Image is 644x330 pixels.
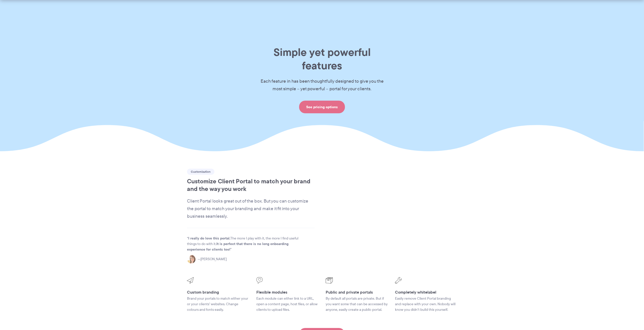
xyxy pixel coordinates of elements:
[187,241,288,252] strong: It is perfect that there is no long onboarding experience for clients too!
[395,290,457,295] h3: Completely whitelabel
[187,296,249,313] p: Brand your portals to match either your or your clients’ websites. Change colours and fonts easily.
[395,296,457,313] p: Easily remove Client Portal branding and replace with your own. Nobody will know you didn’t build...
[198,256,227,262] span: [PERSON_NAME]
[253,46,392,72] h1: Simple yet powerful features
[299,101,345,113] a: See pricing options
[187,169,214,175] span: Customization
[187,236,306,252] p: The more I play with it, the more I find useful things to do with it.
[256,290,319,295] h3: Flexible modules
[326,296,388,313] p: By default all portals are private. But if you want some that can be accessed by anyone, easily c...
[256,296,319,313] p: Each module can either link to a URL, open a content page, host files, or allow clients to upload...
[187,290,249,295] h3: Custom branding
[326,290,388,295] h3: Public and private portals
[187,197,315,220] p: Client Portal looks great out of the box. But you can customize the portal to match your branding...
[187,178,315,193] h2: Customize Client Portal to match your brand and the way you work
[188,235,230,241] strong: I really do love this portal.
[253,78,392,93] p: Each feature in has been thoughtfully designed to give you the most simple – yet powerful – porta...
